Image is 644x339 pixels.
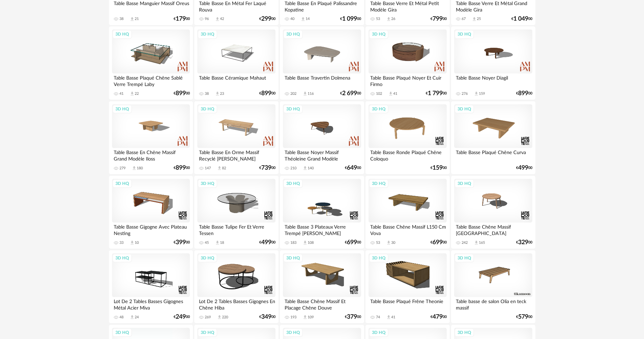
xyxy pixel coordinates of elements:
div: 3D HQ [198,30,217,39]
span: 899 [261,91,271,96]
div: 18 [220,240,224,245]
div: Table Basse Chêne Massif [GEOGRAPHIC_DATA] [454,223,532,236]
div: 108 [308,240,314,245]
div: Table Basse Chêne Massif L150 Cm Vova [369,223,446,236]
div: € 00 [430,166,447,170]
span: Download icon [215,91,220,96]
div: 140 [308,166,314,171]
span: Download icon [472,17,477,22]
span: 739 [261,166,271,170]
div: 109 [308,315,314,320]
span: 179 [176,17,186,21]
span: Download icon [301,17,306,22]
a: 3D HQ Table Basse Chêne Massif [GEOGRAPHIC_DATA] 242 Download icon 165 €32900 [451,176,535,249]
div: Lot De 2 Tables Basses Gigognes En Chêne Hiba [197,297,275,311]
div: 21 [135,17,139,21]
div: 53 [376,17,380,21]
div: € 00 [259,17,275,21]
a: 3D HQ Table Basse Plaqué Noyer Et Cuir Firmo 102 Download icon 41 €1 79900 [365,26,449,100]
span: 1 049 [513,17,528,21]
span: Download icon [215,240,220,245]
span: Download icon [386,240,391,245]
div: 3D HQ [112,328,132,337]
span: 899 [176,91,186,96]
a: 3D HQ Table Basse Travertin Dolmena 202 Download icon 116 €2 69900 [280,26,364,100]
span: 899 [176,166,186,170]
div: 10 [135,240,139,245]
div: 3D HQ [112,254,132,262]
div: 3D HQ [454,254,474,262]
div: € 00 [430,17,447,21]
div: 180 [137,166,143,171]
a: 3D HQ Table Basse Chêne Massif Et Placage Chêne Douve 193 Download icon 109 €37900 [280,250,364,323]
div: 3D HQ [369,179,388,188]
div: € 00 [340,91,361,96]
div: € 00 [259,91,275,96]
span: 2 699 [342,91,357,96]
div: € 00 [174,17,190,21]
div: 210 [290,166,296,171]
span: 699 [347,240,357,245]
div: 159 [479,91,485,96]
div: 33 [119,240,124,245]
div: € 00 [340,17,361,21]
a: 3D HQ Lot De 2 Tables Basses Gigognes En Chêne Hiba 269 Download icon 220 €34900 [194,250,278,323]
span: 399 [176,240,186,245]
div: € 00 [516,91,532,96]
span: 799 [432,17,443,21]
div: 42 [220,17,224,21]
div: Table Basse Plaqué Noyer Et Cuir Firmo [369,73,446,87]
span: Download icon [474,91,479,96]
span: 249 [176,315,186,319]
div: 3D HQ [198,105,217,113]
div: 40 [290,17,294,21]
div: 3D HQ [198,328,217,337]
div: 45 [205,240,209,245]
div: € 00 [345,166,361,170]
div: 3D HQ [283,105,303,113]
div: 165 [479,240,485,245]
span: Download icon [303,91,308,96]
span: 699 [432,240,443,245]
span: Download icon [303,315,308,320]
div: 3D HQ [283,30,303,39]
span: Download icon [132,166,137,171]
div: € 00 [345,315,361,319]
div: 82 [222,166,226,171]
a: 3D HQ Table Basse En Chêne Massif Grand Modèle Iloss 279 Download icon 180 €89900 [109,101,193,174]
span: Download icon [215,17,220,22]
div: 220 [222,315,228,320]
span: Download icon [130,17,135,22]
div: 3D HQ [369,105,388,113]
div: € 00 [426,91,447,96]
a: 3D HQ Table Basse Noyer Diagil 276 Download icon 159 €89900 [451,26,535,100]
div: 3D HQ [369,328,388,337]
span: 1 799 [428,91,443,96]
div: 3D HQ [112,105,132,113]
a: 3D HQ Table Basse Gigogne Avec Plateau Nesting 33 Download icon 10 €39900 [109,176,193,249]
span: Download icon [386,17,391,22]
div: 38 [205,91,209,96]
span: 899 [518,91,528,96]
a: 3D HQ Table Basse Plaqué Frêne Theonie 74 Download icon 41 €47900 [365,250,449,323]
div: 147 [205,166,211,171]
div: 41 [119,91,124,96]
div: 25 [477,17,481,21]
span: 499 [518,166,528,170]
span: Download icon [388,91,393,96]
div: Table Basse Ronde Plaqué Chêne Coloquo [369,148,446,162]
div: 67 [462,17,466,21]
span: Download icon [130,315,135,320]
div: Table Basse Noyer Massif Théoleine Grand Modèle [283,148,361,162]
div: € 00 [174,240,190,245]
div: Table Basse Gigogne Avec Plateau Nesting [112,223,190,236]
div: 23 [220,91,224,96]
a: 3D HQ Table Basse Plaqué Chêne Sablé Verre Trempé Laby 41 Download icon 22 €89900 [109,26,193,100]
div: 183 [290,240,296,245]
div: 24 [135,315,139,320]
div: € 00 [174,315,190,319]
span: Download icon [303,166,308,171]
span: Download icon [217,315,222,320]
div: 279 [119,166,126,171]
div: Table Basse En Chêne Massif Grand Modèle Iloss [112,148,190,162]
